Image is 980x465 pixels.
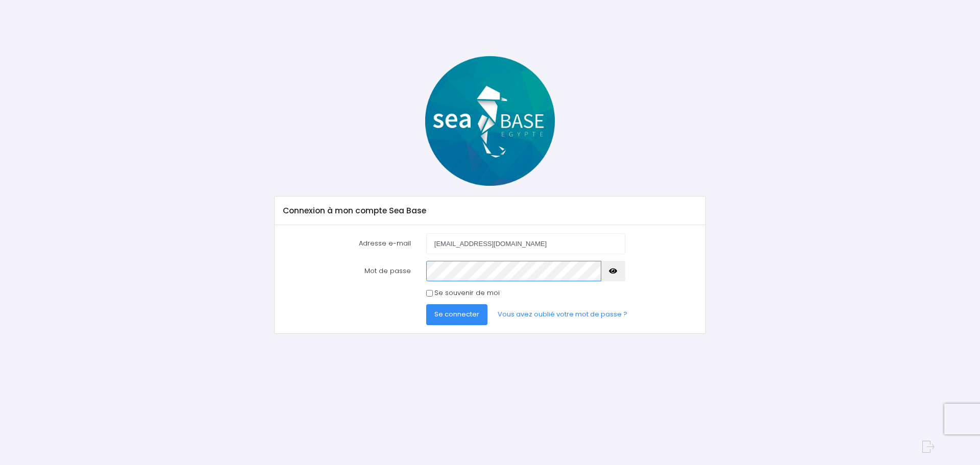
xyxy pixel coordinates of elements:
label: Adresse e-mail [276,233,419,254]
label: Se souvenir de moi [434,288,500,298]
button: Se connecter [426,304,487,325]
span: Se connecter [434,309,479,319]
a: Vous avez oublié votre mot de passe ? [489,304,635,325]
label: Mot de passe [276,261,419,281]
div: Connexion à mon compte Sea Base [275,197,705,225]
